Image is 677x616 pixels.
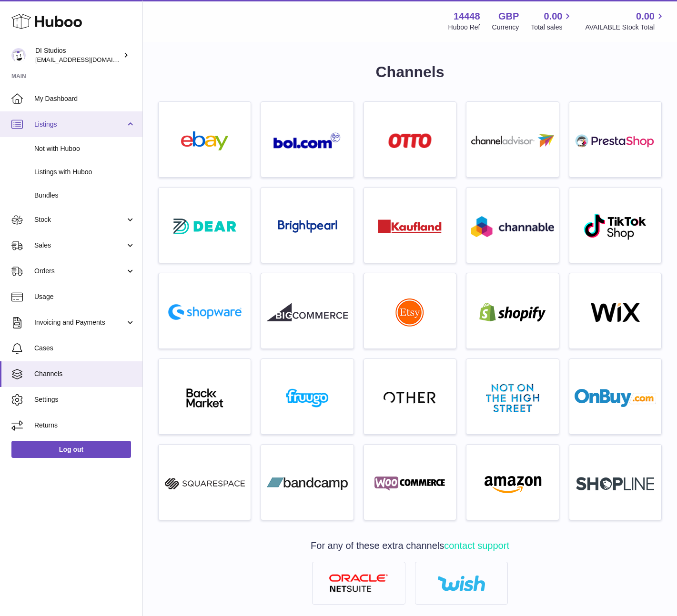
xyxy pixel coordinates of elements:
[636,10,655,23] span: 0.00
[34,241,125,250] span: Sales
[34,191,135,200] span: Bundles
[583,213,647,240] img: roseta-tiktokshop
[395,298,424,327] img: roseta-etsy
[471,364,554,429] a: notonthehighstreet
[267,303,348,322] img: roseta-bigcommerce
[448,23,480,32] div: Huboo Ref
[163,107,246,172] a: ebay
[34,215,125,224] span: Stock
[575,388,656,407] img: onbuy
[34,144,135,153] span: Not with Huboo
[34,168,135,177] span: Listings with Huboo
[472,474,553,493] img: amazon
[34,267,125,276] span: Orders
[472,303,553,322] img: shopify
[574,449,657,515] a: roseta-shopline
[35,56,140,63] span: [EMAIL_ADDRESS][DOMAIN_NAME]
[34,395,135,404] span: Settings
[585,10,666,32] a: 0.00 AVAILABLE Stock Total
[437,575,485,591] img: wish
[34,421,135,430] span: Returns
[266,278,348,344] a: roseta-bigcommerce
[164,131,245,150] img: ebay
[34,120,125,129] span: Listings
[369,474,450,493] img: woocommerce
[163,278,246,344] a: roseta-shopware
[576,477,654,490] img: roseta-shopline
[574,107,657,172] a: roseta-prestashop
[34,369,135,378] span: Channels
[471,216,554,237] img: roseta-channable
[329,574,388,593] img: netsuite
[163,192,246,258] a: roseta-dear
[34,318,125,327] span: Invoicing and Payments
[266,364,348,429] a: fruugo
[574,192,657,258] a: roseta-tiktokshop
[164,300,245,324] img: roseta-shopware
[575,303,656,322] img: wix
[158,62,662,82] h1: Channels
[486,384,539,412] img: notonthehighstreet
[444,540,509,551] a: contact support
[585,23,666,32] span: AVAILABLE Stock Total
[164,388,245,407] img: backmarket
[454,10,480,23] strong: 14448
[34,344,135,353] span: Cases
[384,391,436,405] img: other
[11,441,131,458] a: Log out
[35,46,121,64] div: DI Studios
[266,107,348,172] a: roseta-bol
[171,216,239,237] img: roseta-dear
[471,107,554,172] a: roseta-channel-advisor
[11,48,26,62] img: ilgutis.domantas@gmail.com
[163,449,246,515] a: squarespace
[544,10,563,23] span: 0.00
[34,292,135,301] span: Usage
[471,449,554,515] a: amazon
[575,131,656,150] img: roseta-prestashop
[34,94,135,103] span: My Dashboard
[574,278,657,344] a: wix
[471,134,554,148] img: roseta-channel-advisor
[369,278,451,344] a: roseta-etsy
[531,23,573,32] span: Total sales
[273,132,341,149] img: roseta-bol
[267,474,348,493] img: bandcamp
[531,10,573,32] a: 0.00 Total sales
[163,364,246,429] a: backmarket
[369,107,451,172] a: roseta-otto
[498,10,519,23] strong: GBP
[278,220,337,233] img: roseta-brightpearl
[164,474,245,493] img: squarespace
[369,449,451,515] a: woocommerce
[266,192,348,258] a: roseta-brightpearl
[311,540,509,551] span: For any of these extra channels
[492,23,519,32] div: Currency
[574,364,657,429] a: onbuy
[471,192,554,258] a: roseta-channable
[378,219,442,233] img: roseta-kaufland
[369,192,451,258] a: roseta-kaufland
[369,364,451,429] a: other
[388,133,432,148] img: roseta-otto
[266,449,348,515] a: bandcamp
[471,278,554,344] a: shopify
[267,388,348,407] img: fruugo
